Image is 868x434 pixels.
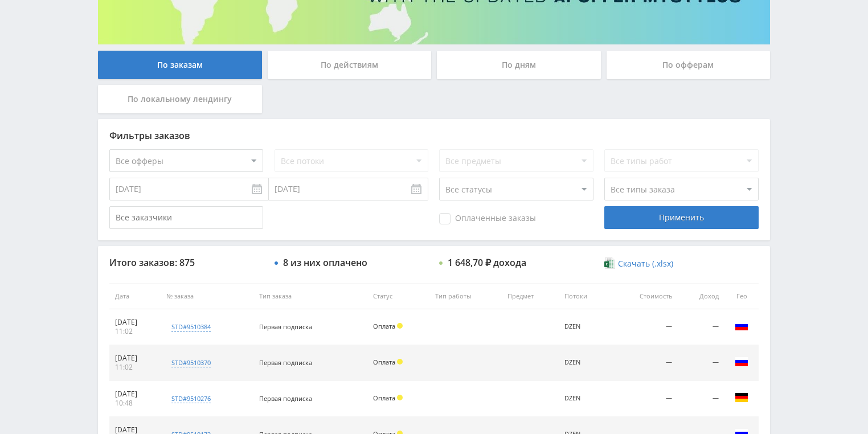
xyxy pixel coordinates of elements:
[724,284,759,309] th: Гео
[564,395,605,402] div: DZEN
[115,399,155,408] div: 10:48
[397,323,403,329] span: Холд
[604,258,673,269] a: Скачать (.xlsx)
[373,322,395,330] span: Оплата
[502,284,559,309] th: Предмет
[161,284,253,309] th: № заказа
[611,284,678,309] th: Стоимость
[448,257,526,268] div: 1 648,70 ₽ дохода
[618,259,673,268] span: Скачать (.xlsx)
[115,363,155,372] div: 11:02
[115,318,155,327] div: [DATE]
[564,323,605,330] div: DZEN
[171,322,211,331] div: std#9510384
[367,284,430,309] th: Статус
[268,51,432,79] div: По действиям
[373,394,395,402] span: Оплата
[109,130,759,141] div: Фильтры заказов
[611,309,678,345] td: —
[678,345,724,381] td: —
[259,322,312,331] span: Первая подписка
[735,319,748,333] img: rus.png
[115,327,155,336] div: 11:02
[439,213,536,224] span: Оплаченные заказы
[109,257,263,268] div: Итого заказов: 875
[397,395,403,400] span: Холд
[397,359,403,365] span: Холд
[171,358,211,367] div: std#9510370
[559,284,611,309] th: Потоки
[735,355,748,369] img: rus.png
[437,51,601,79] div: По дням
[564,359,605,366] div: DZEN
[259,358,312,367] span: Первая подписка
[373,358,395,366] span: Оплата
[611,345,678,381] td: —
[604,206,758,229] div: Применить
[171,394,211,403] div: std#9510276
[429,284,501,309] th: Тип работы
[735,391,748,404] img: deu.png
[678,381,724,417] td: —
[115,354,155,363] div: [DATE]
[283,257,367,268] div: 8 из них оплачено
[611,381,678,417] td: —
[678,284,724,309] th: Доход
[115,390,155,399] div: [DATE]
[607,51,771,79] div: По офферам
[98,85,262,113] div: По локальному лендингу
[253,284,367,309] th: Тип заказа
[259,394,312,403] span: Первая подписка
[98,51,262,79] div: По заказам
[678,309,724,345] td: —
[109,206,263,229] input: Все заказчики
[604,257,614,269] img: xlsx
[109,284,161,309] th: Дата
